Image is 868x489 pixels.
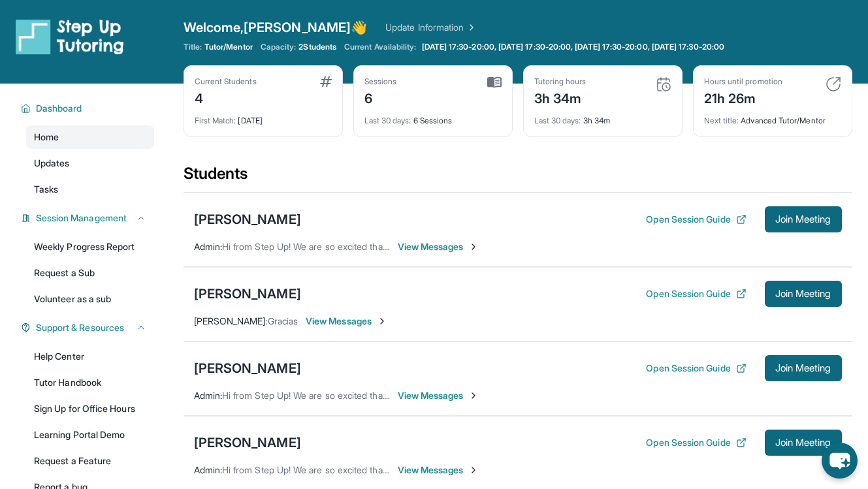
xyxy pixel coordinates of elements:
div: 3h 34m [534,108,671,126]
a: Tasks [26,178,154,201]
div: Sessions [364,76,397,87]
span: Next title : [704,116,739,125]
button: Join Meeting [765,206,842,232]
span: Admin : [194,464,222,475]
button: Join Meeting [765,355,842,381]
div: 3h 34m [534,87,587,108]
div: 6 [364,87,397,108]
button: Support & Resources [31,321,146,334]
span: View Messages [398,464,479,477]
button: Open Session Guide [646,362,746,375]
span: Support & Resources [36,321,124,334]
span: Admin : [194,390,222,401]
span: Join Meeting [775,290,831,298]
img: Chevron-Right [468,465,479,475]
span: Admin : [194,241,222,252]
button: Open Session Guide [646,287,746,300]
img: card [320,76,332,87]
img: logo [16,18,124,55]
button: chat-button [822,443,858,479]
a: Request a Feature [26,449,154,473]
img: Chevron-Right [468,390,479,401]
span: Last 30 days : [364,116,411,125]
button: Join Meeting [765,430,842,456]
div: Hours until promotion [704,76,782,87]
span: Tasks [34,183,58,196]
div: 21h 26m [704,87,782,108]
span: Session Management [36,212,127,225]
span: Join Meeting [775,215,831,223]
a: Home [26,125,154,149]
span: View Messages [398,389,479,402]
span: [PERSON_NAME] : [194,315,268,326]
img: card [656,76,671,92]
span: Join Meeting [775,364,831,372]
a: Sign Up for Office Hours [26,397,154,420]
span: Capacity: [261,42,297,52]
div: [PERSON_NAME] [194,434,301,452]
div: 4 [195,87,257,108]
span: View Messages [398,240,479,253]
span: Updates [34,157,70,170]
a: Volunteer as a sub [26,287,154,311]
span: Current Availability: [344,42,416,52]
button: Open Session Guide [646,436,746,449]
button: Session Management [31,212,146,225]
div: Tutoring hours [534,76,587,87]
a: Update Information [385,21,477,34]
a: [DATE] 17:30-20:00, [DATE] 17:30-20:00, [DATE] 17:30-20:00, [DATE] 17:30-20:00 [419,42,727,52]
a: Help Center [26,345,154,368]
span: Gracias [268,315,298,326]
span: View Messages [306,315,387,328]
img: Chevron-Right [377,316,387,326]
img: Chevron-Right [468,242,479,252]
div: [PERSON_NAME] [194,285,301,303]
span: [DATE] 17:30-20:00, [DATE] 17:30-20:00, [DATE] 17:30-20:00, [DATE] 17:30-20:00 [422,42,724,52]
div: [PERSON_NAME] [194,359,301,377]
img: card [487,76,502,88]
span: Join Meeting [775,439,831,447]
span: Tutor/Mentor [204,42,253,52]
div: Advanced Tutor/Mentor [704,108,841,126]
span: First Match : [195,116,236,125]
a: Learning Portal Demo [26,423,154,447]
div: [PERSON_NAME] [194,210,301,229]
button: Open Session Guide [646,213,746,226]
img: Chevron Right [464,21,477,34]
span: Welcome, [PERSON_NAME] 👋 [184,18,368,37]
span: Home [34,131,59,144]
a: Weekly Progress Report [26,235,154,259]
img: card [826,76,841,92]
span: 2 Students [298,42,336,52]
a: Updates [26,151,154,175]
div: Students [184,163,852,192]
a: Request a Sub [26,261,154,285]
div: 6 Sessions [364,108,502,126]
span: Dashboard [36,102,82,115]
button: Join Meeting [765,281,842,307]
a: Tutor Handbook [26,371,154,394]
span: Last 30 days : [534,116,581,125]
div: Current Students [195,76,257,87]
div: [DATE] [195,108,332,126]
span: Title: [184,42,202,52]
button: Dashboard [31,102,146,115]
